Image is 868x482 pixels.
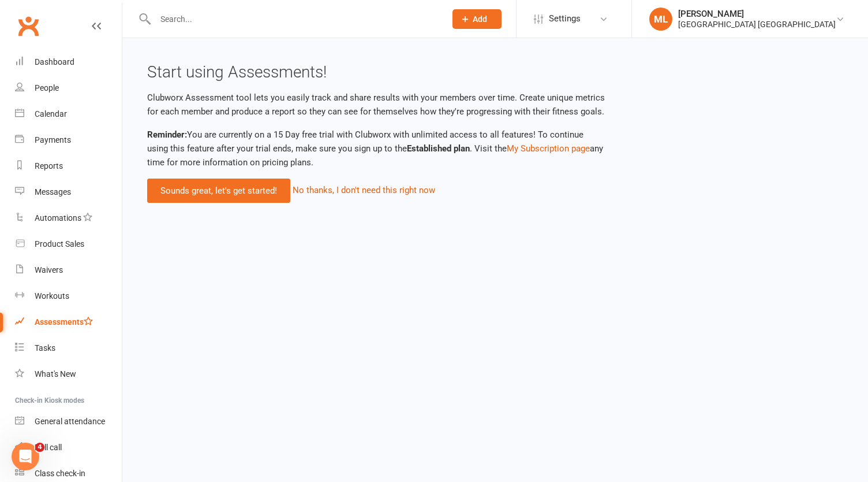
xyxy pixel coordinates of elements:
p: You are currently on a 15 Day free trial with Clubworx with unlimited access to all features! To ... [147,128,605,169]
div: Dashboard [35,57,74,66]
a: Product Sales [15,231,122,257]
a: Payments [15,127,122,153]
a: Messages [15,179,122,205]
div: Automations [35,213,81,223]
a: Calendar [15,101,122,127]
iframe: Intercom live chat [12,443,39,470]
a: General attendance kiosk mode [15,409,122,435]
div: What's New [35,369,76,379]
a: Tasks [15,335,122,361]
div: [PERSON_NAME] [678,9,836,19]
div: Reports [35,161,63,170]
div: Workouts [35,291,69,301]
span: Add [473,14,487,24]
a: Waivers [15,257,122,283]
div: Messages [35,187,71,196]
p: Clubworx Assessment tool lets you easily track and share results with your members over time. Cre... [147,91,605,118]
strong: Reminder: [147,129,187,140]
button: Add [452,9,502,29]
div: People [35,83,59,92]
a: No thanks, I don't need this right now [293,185,435,195]
a: Reports [15,153,122,179]
div: General attendance [35,417,105,426]
a: Roll call [15,435,122,461]
a: What's New [15,361,122,387]
div: Tasks [35,343,55,353]
div: Calendar [35,109,67,118]
div: Waivers [35,265,63,275]
a: Sounds great, let's get started! [147,179,290,203]
a: Dashboard [15,49,122,75]
a: People [15,75,122,101]
div: Roll call [35,443,62,452]
a: My Subscription page [507,143,590,154]
div: Assessments [35,317,93,327]
a: Workouts [15,283,122,309]
a: Clubworx [14,12,43,40]
span: Settings [549,6,581,32]
div: ML [649,8,672,31]
a: Assessments [15,309,122,335]
div: [GEOGRAPHIC_DATA] [GEOGRAPHIC_DATA] [678,19,836,29]
div: Payments [35,135,71,144]
strong: Established plan [407,143,470,154]
div: Product Sales [35,239,84,249]
h3: Start using Assessments! [147,64,605,81]
a: Automations [15,205,122,231]
span: 4 [35,443,44,452]
input: Search... [152,11,437,27]
div: Class check-in [35,469,85,478]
